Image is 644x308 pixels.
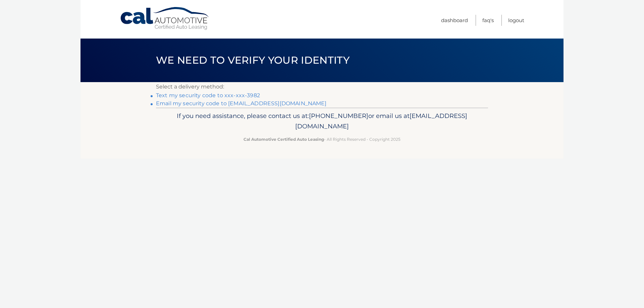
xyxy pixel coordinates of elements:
span: [PHONE_NUMBER] [309,112,368,120]
a: Logout [508,15,524,26]
a: Email my security code to [EMAIL_ADDRESS][DOMAIN_NAME] [156,100,327,107]
a: Dashboard [441,15,468,26]
span: We need to verify your identity [156,54,350,66]
a: Text my security code to xxx-xxx-3982 [156,92,260,99]
p: - All Rights Reserved - Copyright 2025 [160,136,484,143]
a: FAQ's [482,15,494,26]
p: If you need assistance, please contact us at: or email us at [160,111,484,132]
a: Cal Automotive [120,7,210,30]
strong: Cal Automotive Certified Auto Leasing [244,137,324,142]
p: Select a delivery method: [156,82,488,91]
